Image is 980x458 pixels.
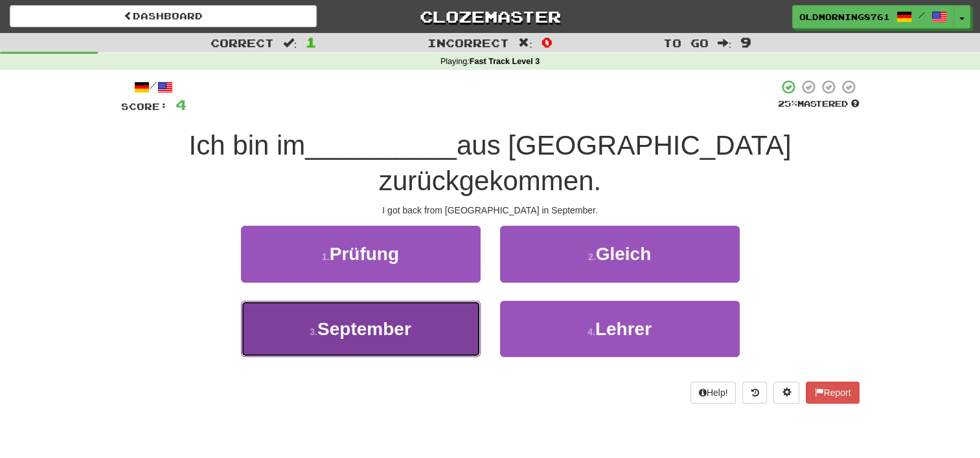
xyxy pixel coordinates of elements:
span: OldMorning8761 [799,11,890,23]
span: 9 [740,34,751,50]
span: Score: [121,101,168,112]
span: : [283,38,297,49]
span: Prüfung [330,244,399,264]
span: Incorrect [427,36,509,49]
button: 2.Gleich [500,226,740,282]
button: Help! [690,382,736,404]
span: __________ [305,130,457,160]
button: 4.Lehrer [500,301,740,357]
small: 2 . [588,252,596,262]
button: Round history (alt+y) [742,382,767,404]
span: September [317,319,411,339]
span: : [718,38,732,49]
div: I got back from [GEOGRAPHIC_DATA] in September. [121,204,860,217]
span: 4 [176,96,187,113]
span: 1 [306,34,317,50]
span: Ich bin im [189,130,306,160]
button: Report [806,382,859,404]
span: 25 % [778,98,797,109]
span: aus [GEOGRAPHIC_DATA] zurückgekommen. [379,130,792,196]
strong: Fast Track Level 3 [470,57,540,66]
div: Mastered [778,98,860,110]
span: 0 [541,34,553,50]
span: To go [663,36,709,49]
small: 4 . [587,327,595,337]
span: / [918,10,925,19]
button: 1.Prüfung [241,226,481,282]
span: : [518,38,532,49]
a: OldMorning8761 / [792,5,954,28]
div: / [121,79,187,95]
a: Clozemaster [336,5,643,28]
span: Gleich [596,244,652,264]
span: Correct [211,36,274,49]
small: 1 . [322,252,330,262]
small: 3 . [310,327,317,337]
span: Lehrer [595,319,652,339]
a: Dashboard [10,5,317,27]
button: 3.September [241,301,481,357]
